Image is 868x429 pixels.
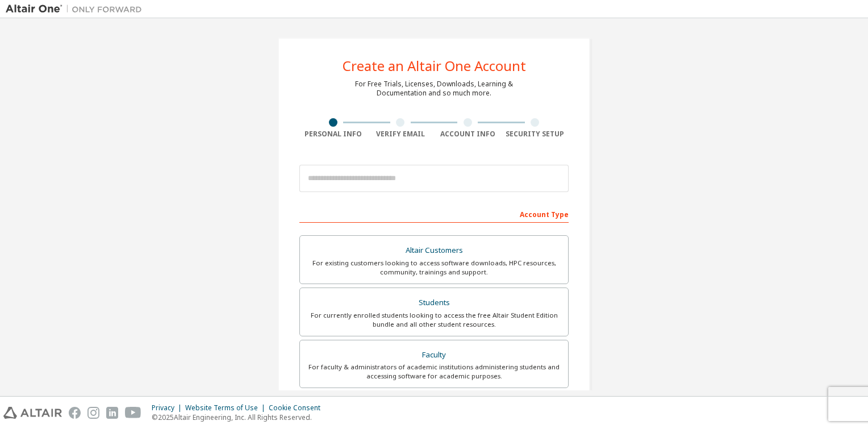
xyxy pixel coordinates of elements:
div: Altair Customers [307,243,561,259]
img: youtube.svg [125,407,141,419]
div: Cookie Consent [269,403,327,413]
div: Verify Email [367,130,435,139]
div: Students [307,295,561,311]
div: Create an Altair One Account [343,59,526,73]
div: Security Setup [502,130,569,139]
div: Account Info [434,130,502,139]
div: For currently enrolled students looking to access the free Altair Student Edition bundle and all ... [307,311,561,329]
div: For faculty & administrators of academic institutions administering students and accessing softwa... [307,363,561,381]
img: linkedin.svg [106,407,118,419]
div: Personal Info [299,130,367,139]
div: Faculty [307,347,561,363]
p: © 2025 Altair Engineering, Inc. All Rights Reserved. [152,413,327,422]
div: For existing customers looking to access software downloads, HPC resources, community, trainings ... [307,259,561,277]
div: Privacy [152,403,185,413]
div: For Free Trials, Licenses, Downloads, Learning & Documentation and so much more. [355,80,513,98]
img: instagram.svg [87,407,99,419]
img: Altair One [6,3,148,15]
img: facebook.svg [69,407,81,419]
div: Account Type [299,205,569,223]
img: altair_logo.svg [3,407,62,419]
div: Website Terms of Use [185,403,269,413]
